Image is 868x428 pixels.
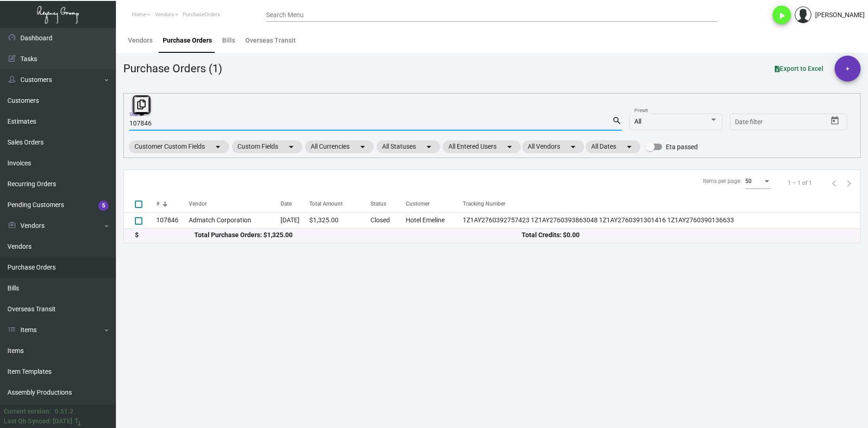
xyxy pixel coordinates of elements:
button: + [835,56,861,82]
button: play_arrow [772,6,791,24]
button: Previous page [827,176,842,190]
div: 0.51.2 [55,407,73,416]
div: Purchase Orders [163,36,212,45]
div: Total Purchase Orders: $1,325.00 [194,230,522,240]
div: Items per page: [703,177,741,185]
div: Last Qb Synced: [DATE] [4,416,72,426]
mat-select: Items per page: [745,178,771,185]
td: Hotel Emeline [406,212,463,228]
span: PurchaseOrders [183,12,220,18]
input: End date [772,119,816,126]
div: Purchase Orders (1) [123,60,222,77]
div: Total Amount [309,200,343,208]
span: 50 [745,178,752,184]
i: Copy [137,100,146,109]
div: # [156,200,160,208]
mat-chip: All Currencies [305,140,374,153]
span: Export to Excel [775,65,823,72]
div: Status [370,200,406,208]
div: Vendor [189,200,281,208]
mat-icon: arrow_drop_down [357,141,368,152]
div: Status [370,200,386,208]
td: $1,325.00 [309,212,370,228]
mat-icon: arrow_drop_down [504,141,515,152]
div: Date [281,200,309,208]
td: Closed [370,212,406,228]
div: [PERSON_NAME] [815,10,865,20]
div: Total Credits: $0.00 [522,230,849,240]
div: Vendor [189,200,207,208]
i: play_arrow [776,10,787,21]
button: Open calendar [828,113,842,128]
mat-icon: arrow_drop_down [423,141,434,152]
div: Vendors [128,36,153,45]
div: Tracking Number [463,200,505,208]
span: Eta passed [666,141,698,152]
span: + [846,56,849,82]
div: Bills [222,36,235,45]
mat-icon: arrow_drop_down [624,141,635,152]
mat-chip: Customer Custom Fields [129,140,229,153]
mat-chip: All Vendors [522,140,584,153]
span: Vendors [155,12,174,18]
mat-chip: All Statuses [377,140,440,153]
mat-chip: Custom Fields [232,140,302,153]
div: Current version: [4,407,51,416]
input: Start date [735,119,764,126]
img: admin@bootstrapmaster.com [795,6,811,23]
mat-icon: arrow_drop_down [568,141,579,152]
button: Export to Excel [767,60,831,77]
div: 1 – 1 of 1 [788,179,812,187]
td: 107846 [156,212,189,228]
div: Total Amount [309,200,370,208]
div: Overseas Transit [245,36,296,45]
mat-icon: arrow_drop_down [286,141,297,152]
mat-icon: search [612,115,622,126]
button: Next page [842,176,856,190]
div: Customer [406,200,463,208]
div: Customer [406,200,430,208]
td: Admatch Corporation [189,212,281,228]
div: $ [135,230,194,240]
td: [DATE] [281,212,309,228]
mat-chip: All Dates [586,140,640,153]
td: 1Z1AY2760392757423 1Z1AY2760393863048 1Z1AY2760391301416 1Z1AY2760390136633 [463,212,860,228]
div: Tracking Number [463,200,860,208]
mat-icon: arrow_drop_down [212,141,223,152]
mat-chip: All Entered Users [443,140,521,153]
div: # [156,200,189,208]
div: Date [281,200,292,208]
span: Home [132,12,146,18]
span: All [634,118,641,125]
